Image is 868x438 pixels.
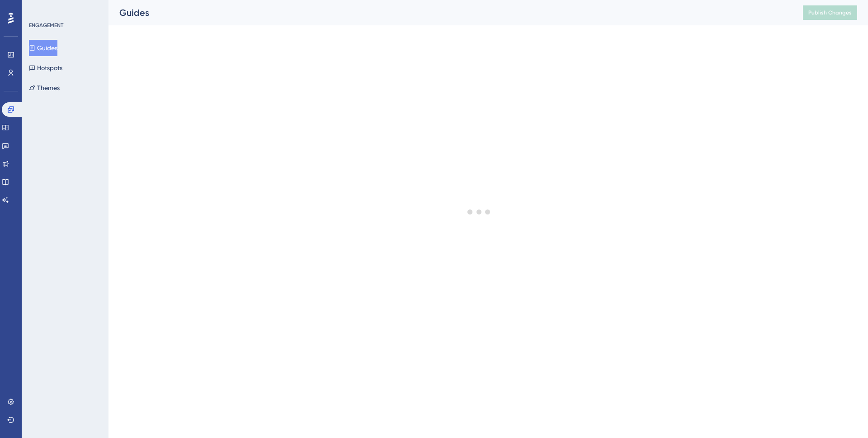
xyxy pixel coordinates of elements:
[808,9,852,16] span: Publish Changes
[29,60,62,76] button: Hotspots
[29,80,60,96] button: Themes
[29,22,63,29] div: ENGAGEMENT
[29,40,57,56] button: Guides
[803,5,857,20] button: Publish Changes
[119,6,780,19] div: Guides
